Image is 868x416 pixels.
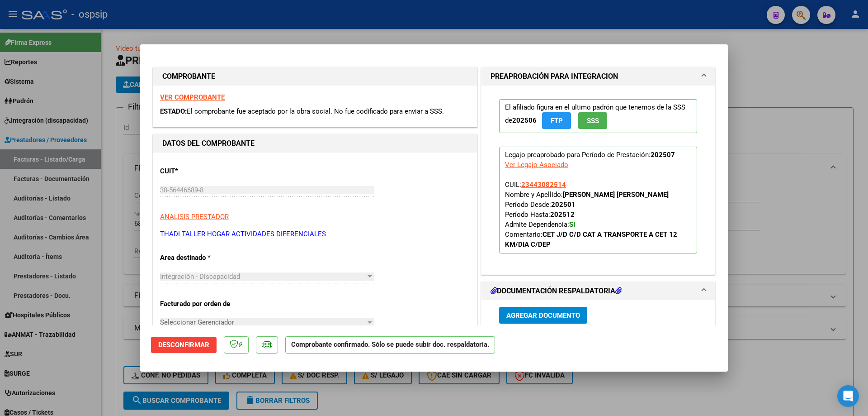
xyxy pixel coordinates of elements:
div: PREAPROBACIÓN PARA INTEGRACION [481,86,715,274]
span: FTP [551,117,563,125]
h1: DOCUMENTACIÓN RESPALDATORIA [491,286,622,296]
p: CUIT [160,166,253,177]
strong: [PERSON_NAME] [PERSON_NAME] [563,191,669,199]
strong: SI [569,220,575,229]
span: El comprobante fue aceptado por la obra social. No fue codificado para enviar a SSS. [187,107,444,115]
span: 23443082514 [521,181,566,189]
span: Desconfirmar [158,341,209,349]
div: Ver Legajo Asociado [505,160,568,170]
button: Desconfirmar [151,337,217,353]
strong: DATOS DEL COMPROBANTE [162,139,255,148]
p: THADI TALLER HOGAR ACTIVIDADES DIFERENCIALES [160,229,470,239]
p: Comprobante confirmado. Sólo se puede subir doc. respaldatoria. [285,336,495,354]
mat-expansion-panel-header: DOCUMENTACIÓN RESPALDATORIA [481,282,715,300]
span: Seleccionar Gerenciador [160,318,366,326]
p: El afiliado figura en el ultimo padrón que tenemos de la SSS de [499,99,697,133]
span: Agregar Documento [506,311,580,320]
strong: 202506 [512,116,537,124]
p: Facturado por orden de [160,299,253,309]
strong: 202507 [651,151,675,159]
strong: CET J/D C/D CAT A TRANSPORTE A CET 12 KM/DIA C/DEP [505,230,677,249]
strong: COMPROBANTE [162,72,215,81]
a: VER COMPROBANTE [160,93,225,101]
p: Area destinado * [160,253,253,263]
span: ANALISIS PRESTADOR [160,213,229,221]
span: CUIL: Nombre y Apellido: Período Desde: Período Hasta: Admite Dependencia: [505,181,677,249]
strong: 202512 [550,210,575,219]
button: SSS [578,112,607,129]
span: Integración - Discapacidad [160,273,240,281]
span: SSS [587,117,599,125]
strong: 202501 [551,201,576,209]
h1: PREAPROBACIÓN PARA INTEGRACION [491,71,618,82]
p: Legajo preaprobado para Período de Prestación: [499,147,697,253]
button: FTP [542,112,571,129]
span: ESTADO: [160,107,187,115]
div: Open Intercom Messenger [837,385,859,407]
button: Agregar Documento [499,307,587,324]
span: Comentario: [505,230,677,249]
mat-expansion-panel-header: PREAPROBACIÓN PARA INTEGRACION [481,67,715,86]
